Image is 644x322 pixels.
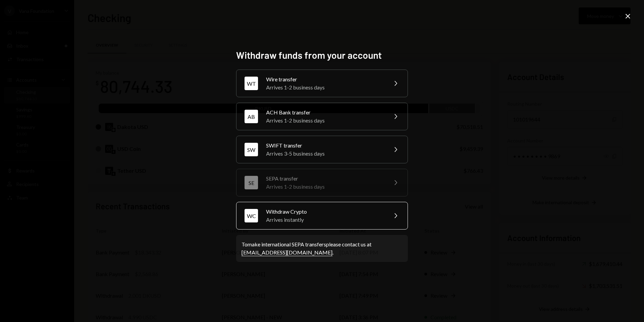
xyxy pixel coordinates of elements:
[245,143,258,156] div: SW
[266,75,383,83] div: Wire transfer
[245,209,258,222] div: WC
[266,150,383,158] div: Arrives 3-5 business days
[236,103,408,130] button: ABACH Bank transferArrives 1-2 business days
[245,176,258,189] div: SE
[266,216,383,224] div: Arrives instantly
[236,169,408,196] button: SESEPA transferArrives 1-2 business days
[236,202,408,230] button: WCWithdraw CryptoArrives instantly
[266,175,383,183] div: SEPA transfer
[245,110,258,123] div: AB
[266,108,383,116] div: ACH Bank transfer
[266,183,383,191] div: Arrives 1-2 business days
[266,141,383,150] div: SWIFT transfer
[266,83,383,91] div: Arrives 1-2 business days
[241,249,332,256] a: [EMAIL_ADDRESS][DOMAIN_NAME]
[241,240,402,257] div: To make international SEPA transfers please contact us at .
[236,70,408,97] button: WTWire transferArrives 1-2 business days
[245,77,258,90] div: WT
[266,116,383,125] div: Arrives 1-2 business days
[236,49,408,62] h2: Withdraw funds from your account
[266,208,383,216] div: Withdraw Crypto
[236,136,408,163] button: SWSWIFT transferArrives 3-5 business days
